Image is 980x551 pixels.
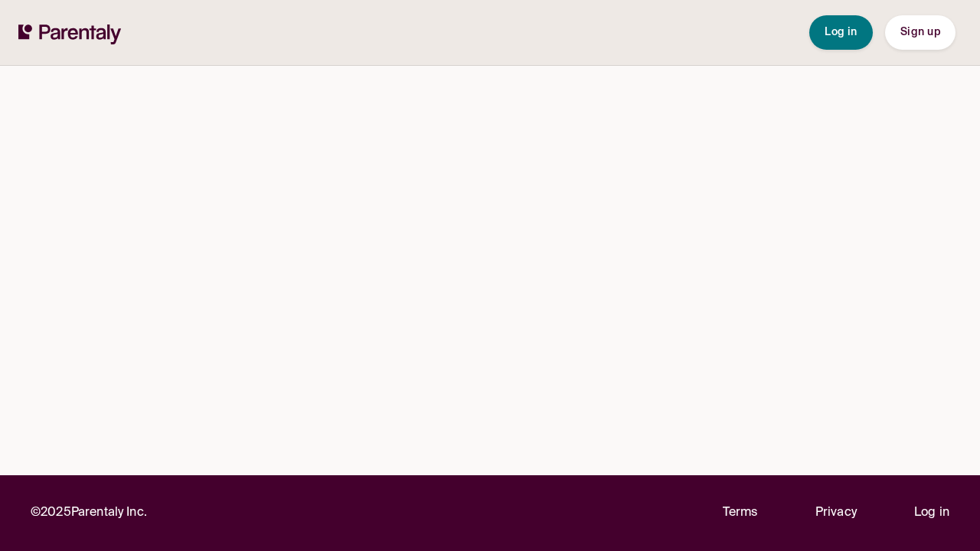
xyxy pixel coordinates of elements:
[809,15,873,50] button: Log in
[31,503,147,523] p: © 2025 Parentaly Inc.
[815,503,857,523] a: Privacy
[825,27,857,37] span: Log in
[914,503,949,523] a: Log in
[723,503,758,523] a: Terms
[885,15,955,50] button: Sign up
[900,27,940,37] span: Sign up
